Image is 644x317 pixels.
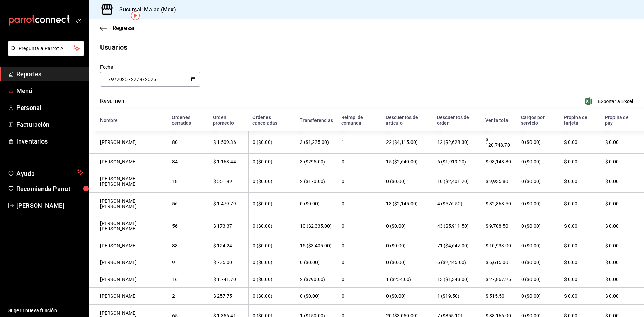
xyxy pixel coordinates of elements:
th: 84 [168,154,209,170]
th: 2 ($790.00) [296,271,337,288]
th: 1 ($254.00) [382,271,433,288]
th: $ 0.00 [560,215,601,237]
th: 0 ($0.00) [248,170,295,193]
th: 6 ($2,445.00) [433,254,481,271]
span: Inventarios [16,137,83,146]
th: $ 1,741.70 [209,271,248,288]
th: Orden promedio [209,109,248,131]
th: 0 [337,154,382,170]
th: [PERSON_NAME] [89,154,168,170]
th: [PERSON_NAME] [PERSON_NAME] [89,193,168,215]
th: [PERSON_NAME] [89,131,168,154]
th: $ 0.00 [560,154,601,170]
th: 56 [168,215,209,237]
span: / [109,77,111,82]
th: $ 735.00 [209,254,248,271]
th: 0 ($0.00) [382,288,433,305]
th: 0 ($0.00) [517,170,560,193]
th: 0 ($0.00) [296,288,337,305]
th: Propina de tarjeta [560,109,601,131]
th: $ 0.00 [601,271,644,288]
div: Fecha [100,64,200,71]
th: 0 ($0.00) [517,271,560,288]
h3: Sucursal: Malac (Mex) [114,5,176,14]
th: 0 ($0.00) [296,254,337,271]
a: Pregunta a Parrot AI [5,50,84,57]
th: $ 0.00 [601,254,644,271]
th: 16 [168,271,209,288]
span: Ayuda [16,168,74,177]
th: 0 [337,254,382,271]
th: 0 ($0.00) [248,254,295,271]
th: $ 27,867.25 [481,271,517,288]
th: 2 ($170.00) [296,170,337,193]
span: Facturación [16,120,83,129]
th: 15 ($3,405.00) [296,237,337,254]
button: Exportar a Excel [586,97,633,105]
th: 0 ($0.00) [248,288,295,305]
th: $ 0.00 [560,193,601,215]
th: $ 82,868.50 [481,193,517,215]
th: 9 [168,254,209,271]
th: $ 0.00 [601,237,644,254]
th: 13 ($1,349.00) [433,271,481,288]
th: Cargos por servicio [517,109,560,131]
th: $ 0.00 [560,170,601,193]
input: Year [116,77,128,82]
input: Day [105,77,109,82]
th: 15 ($2,640.00) [382,154,433,170]
th: 0 ($0.00) [382,170,433,193]
th: $ 1,479.79 [209,193,248,215]
span: Regresar [112,25,135,31]
span: / [137,77,139,82]
span: / [114,77,116,82]
th: 2 [168,288,209,305]
th: 56 [168,193,209,215]
th: [PERSON_NAME] [PERSON_NAME] [89,170,168,193]
th: [PERSON_NAME] [89,254,168,271]
th: 3 ($295.00) [296,154,337,170]
th: 0 ($0.00) [517,237,560,254]
th: $ 0.00 [601,288,644,305]
th: 0 ($0.00) [517,131,560,154]
th: $ 9,935.80 [481,170,517,193]
th: $ 0.00 [601,215,644,237]
th: 3 ($1,235.00) [296,131,337,154]
th: 0 ($0.00) [517,254,560,271]
th: $ 0.00 [601,193,644,215]
th: $ 173.37 [209,215,248,237]
th: $ 257.75 [209,288,248,305]
th: 13 ($2,145.00) [382,193,433,215]
th: $ 0.00 [601,154,644,170]
th: Venta total [481,109,517,131]
th: $ 0.00 [560,288,601,305]
th: 88 [168,237,209,254]
th: 0 [337,271,382,288]
th: $ 515.50 [481,288,517,305]
img: Tooltip marker [131,11,140,20]
th: 80 [168,131,209,154]
input: Day [131,77,137,82]
th: Órdenes canceladas [248,109,295,131]
th: 0 ($0.00) [248,131,295,154]
span: Menú [16,86,83,95]
th: $ 120,748.70 [481,131,517,154]
th: 6 ($1,919.20) [433,154,481,170]
th: 1 [337,131,382,154]
th: $ 10,933.00 [481,237,517,254]
span: Recomienda Parrot [16,184,83,193]
th: 0 ($0.00) [382,254,433,271]
span: Personal [16,103,83,112]
th: $ 0.00 [601,170,644,193]
th: 0 [337,170,382,193]
span: Reportes [16,69,83,79]
button: Resumen [100,98,124,109]
th: $ 0.00 [560,271,601,288]
th: 12 ($2,628.30) [433,131,481,154]
th: $ 0.00 [560,254,601,271]
th: 0 ($0.00) [248,193,295,215]
div: Usuarios [100,42,127,53]
th: Reimp. de comanda [337,109,382,131]
span: Pregunta a Parrot AI [19,45,74,52]
th: [PERSON_NAME] [89,237,168,254]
